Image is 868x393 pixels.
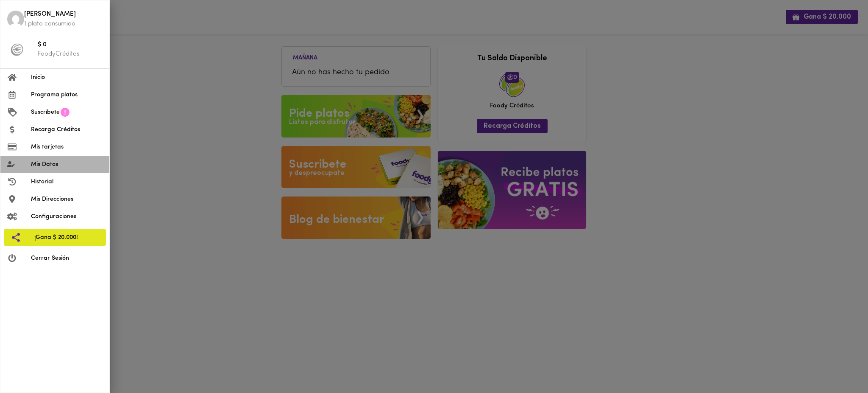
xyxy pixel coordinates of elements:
[31,160,103,169] span: Mis Datos
[24,20,103,28] p: 1 plato consumido
[38,40,103,50] span: $ 0
[31,73,103,82] span: Inicio
[819,344,860,385] iframe: Messagebird Livechat Widget
[24,10,103,20] span: [PERSON_NAME]
[34,233,99,242] span: ¡Gana $ 20.000!
[11,43,23,56] img: foody-creditos-black.png
[31,143,103,152] span: Mis tarjetas
[31,125,103,134] span: Recarga Créditos
[38,50,103,59] p: FoodyCréditos
[31,90,103,99] span: Programa platos
[31,195,103,204] span: Mis Direcciones
[31,254,103,263] span: Cerrar Sesión
[31,212,103,221] span: Configuraciones
[31,108,60,117] span: Suscríbete
[31,177,103,186] span: Historial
